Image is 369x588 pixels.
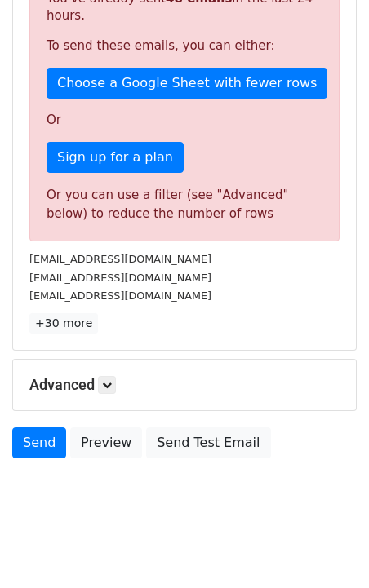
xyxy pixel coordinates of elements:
[12,427,66,458] a: Send
[146,427,270,458] a: Send Test Email
[47,38,322,55] p: To send these emails, you can either:
[287,510,369,588] iframe: Chat Widget
[70,427,142,458] a: Preview
[29,253,211,265] small: [EMAIL_ADDRESS][DOMAIN_NAME]
[29,290,211,302] small: [EMAIL_ADDRESS][DOMAIN_NAME]
[29,313,98,334] a: +30 more
[47,68,327,99] a: Choose a Google Sheet with fewer rows
[29,376,340,394] h5: Advanced
[47,186,322,223] div: Or you can use a filter (see "Advanced" below) to reduce the number of rows
[29,272,211,284] small: [EMAIL_ADDRESS][DOMAIN_NAME]
[47,142,184,173] a: Sign up for a plan
[47,112,322,129] p: Or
